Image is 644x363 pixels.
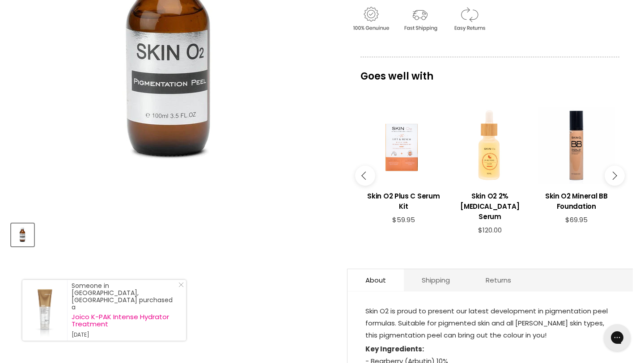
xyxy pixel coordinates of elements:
a: View product:Skin O2 2% Retinol Serum [451,184,529,226]
button: Skin O2 Pigmentation Peel [11,224,34,246]
img: returns.gif [445,5,493,33]
div: Someone in [GEOGRAPHIC_DATA], [GEOGRAPHIC_DATA] purchased a [72,282,177,338]
h3: Skin O2 Mineral BB Foundation [538,191,615,211]
a: View product:Skin O2 Mineral BB Foundation [538,184,615,216]
a: Shipping [404,269,468,291]
svg: Close Icon [178,282,184,287]
a: Returns [468,269,529,291]
img: genuine.gif [347,5,394,33]
p: Goes well with [360,57,619,86]
a: Visit product page [22,280,67,341]
div: Product thumbnails [10,221,333,246]
a: Joico K-PAK Intense Hydrator Treatment [72,313,177,328]
span: $59.95 [392,215,415,224]
small: [DATE] [72,331,177,338]
strong: Key Ingredients: [365,344,424,354]
h3: Skin O2 Plus C Serum Kit [365,191,442,211]
p: Skin O2 is proud to present our latest development in pigmentation peel formulas. Suitable for pi... [365,305,615,343]
a: View product:Skin O2 Plus C Serum Kit [365,184,442,216]
span: $120.00 [478,225,502,235]
img: Skin O2 Pigmentation Peel [12,224,33,245]
span: $69.95 [565,215,588,224]
iframe: Gorgias live chat messenger [599,321,635,354]
h3: Skin O2 2% [MEDICAL_DATA] Serum [451,191,529,222]
a: About [347,269,404,291]
a: Close Notification [175,282,184,291]
img: shipping.gif [396,5,444,33]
